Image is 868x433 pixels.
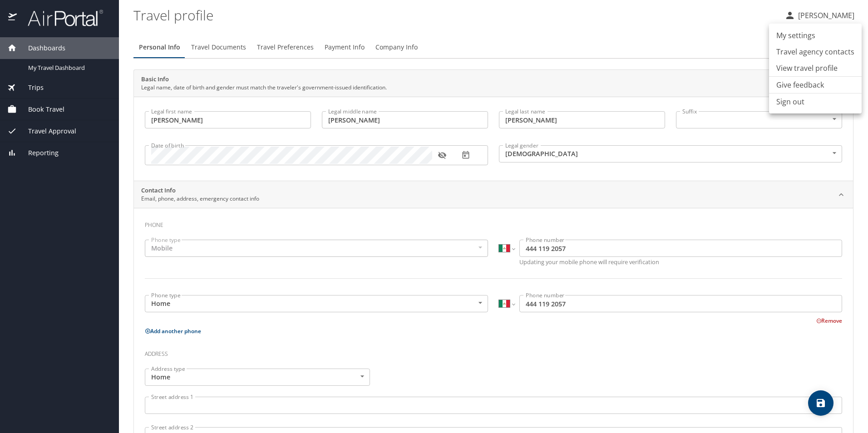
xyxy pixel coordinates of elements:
[769,27,862,44] a: My settings
[769,93,862,110] li: Sign out
[776,79,824,90] a: Give feedback
[769,60,862,76] a: View travel profile
[769,44,862,60] a: Travel agency contacts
